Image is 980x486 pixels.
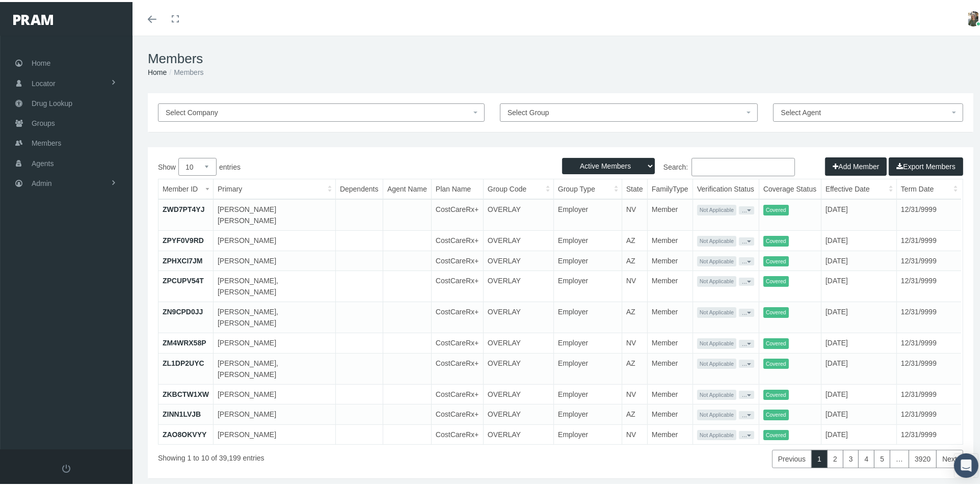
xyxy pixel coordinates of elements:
span: Select Group [508,106,549,115]
td: Member [647,229,693,249]
td: [DATE] [821,249,896,269]
span: Covered [763,234,789,245]
span: Select Agent [781,106,821,115]
td: [PERSON_NAME] [214,402,336,423]
td: OVERLAY [483,382,553,402]
td: [PERSON_NAME] [214,331,336,352]
td: CostCareRx+ [431,229,483,249]
td: [DATE] [821,197,896,229]
span: Covered [763,336,789,347]
td: Member [647,249,693,269]
td: Employer [553,197,622,229]
td: 12/31/9999 [896,402,961,423]
td: OVERLAY [483,351,553,382]
td: [DATE] [821,269,896,300]
td: [PERSON_NAME] [PERSON_NAME] [214,197,336,229]
span: Covered [763,254,789,265]
td: AZ [622,249,647,269]
th: Term Date: activate to sort column ascending [896,177,961,197]
td: [PERSON_NAME] [214,229,336,249]
td: [PERSON_NAME], [PERSON_NAME] [214,300,336,331]
span: Not Applicable [697,408,736,418]
span: Not Applicable [697,388,736,398]
a: 3920 [909,448,937,466]
td: [PERSON_NAME], [PERSON_NAME] [214,351,336,382]
td: Employer [553,402,622,423]
td: Employer [553,382,622,402]
td: 12/31/9999 [896,269,961,300]
a: Previous [772,448,812,466]
td: [DATE] [821,331,896,352]
td: OVERLAY [483,269,553,300]
td: Member [647,422,693,442]
button: ... [739,204,754,212]
span: Covered [763,388,789,398]
td: OVERLAY [483,197,553,229]
span: Agents [32,152,54,171]
td: 12/31/9999 [896,382,961,402]
td: CostCareRx+ [431,197,483,229]
li: Members [167,65,203,76]
a: 1 [811,448,828,466]
td: 12/31/9999 [896,249,961,269]
td: Employer [553,269,622,300]
span: Admin [32,172,52,191]
button: ... [739,429,754,437]
td: CostCareRx+ [431,300,483,331]
td: 12/31/9999 [896,331,961,352]
th: Effective Date: activate to sort column ascending [821,177,896,197]
td: AZ [622,402,647,423]
td: Employer [553,351,622,382]
td: [DATE] [821,422,896,442]
a: ZWD7PT4YJ [163,203,204,211]
td: NV [622,197,647,229]
td: Member [647,402,693,423]
button: ... [739,389,754,397]
span: Not Applicable [697,428,736,439]
td: [DATE] [821,229,896,249]
th: FamilyType [647,177,693,197]
button: ... [739,409,754,417]
span: Select Company [166,106,218,115]
span: Not Applicable [697,274,736,285]
span: Groups [32,112,55,131]
td: [PERSON_NAME] [214,422,336,442]
td: 12/31/9999 [896,229,961,249]
span: Covered [763,428,789,439]
td: OVERLAY [483,229,553,249]
a: … [890,448,909,466]
td: [DATE] [821,300,896,331]
a: 3 [843,448,859,466]
a: ZL1DP2UYC [163,357,204,365]
button: ... [739,358,754,366]
td: CostCareRx+ [431,402,483,423]
th: Plan Name [431,177,483,197]
td: OVERLAY [483,402,553,423]
td: AZ [622,229,647,249]
td: Member [647,269,693,300]
span: Members [32,131,61,151]
td: Employer [553,229,622,249]
a: Next [936,448,963,466]
a: ZAO8OKVYY [163,428,206,437]
input: Search: [692,156,795,174]
select: Showentries [178,156,217,174]
span: Not Applicable [697,305,736,316]
div: Open Intercom Messenger [954,451,978,476]
a: 2 [827,448,843,466]
td: Member [647,300,693,331]
td: Member [647,351,693,382]
td: 12/31/9999 [896,351,961,382]
span: Home [32,51,50,71]
span: Covered [763,274,789,285]
span: Covered [763,408,789,418]
th: Agent Name [383,177,431,197]
td: AZ [622,300,647,331]
button: Export Members [889,155,963,174]
span: Not Applicable [697,254,736,265]
td: [DATE] [821,351,896,382]
a: Home [148,66,167,74]
a: ZPCUPV54T [163,275,204,283]
button: ... [739,255,754,263]
td: CostCareRx+ [431,249,483,269]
